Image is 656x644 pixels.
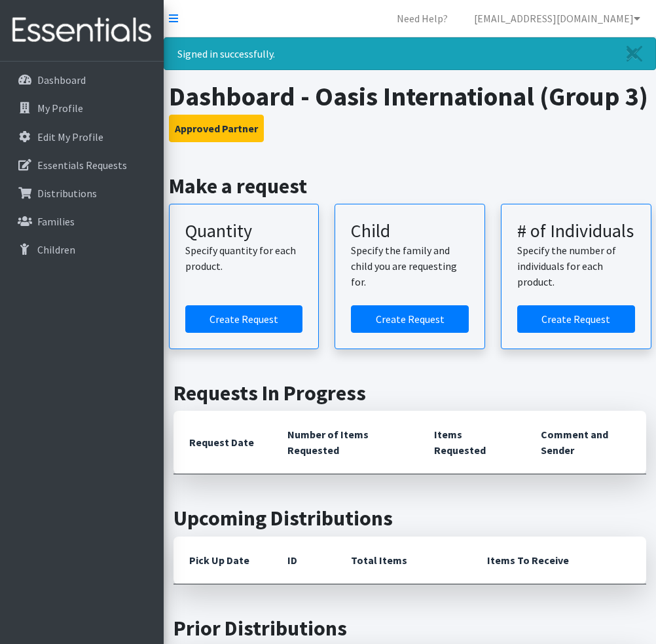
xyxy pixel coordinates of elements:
div: Signed in successfully. [164,37,656,70]
h1: Dashboard - Oasis International (Group 3) [169,81,651,112]
h3: # of Individuals [517,220,635,242]
p: Specify quantity for each product. [185,242,303,274]
h2: Requests In Progress [173,381,646,406]
a: Create a request by number of individuals [517,305,635,333]
th: Pick Up Date [173,537,272,584]
a: Edit My Profile [5,124,158,150]
p: Families [37,215,75,228]
a: Essentials Requests [5,152,158,178]
p: Essentials Requests [37,159,127,172]
h2: Upcoming Distributions [173,506,646,531]
a: Distributions [5,180,158,206]
a: Children [5,237,158,263]
p: Children [37,243,75,256]
th: Items Requested [418,411,524,474]
a: Need Help? [386,5,458,31]
p: My Profile [37,102,83,115]
th: Request Date [173,411,272,474]
p: Specify the family and child you are requesting for. [351,242,469,290]
th: Comment and Sender [525,411,646,474]
p: Specify the number of individuals for each product. [517,242,635,290]
a: Create a request for a child or family [351,305,469,333]
th: Number of Items Requested [272,411,418,474]
th: ID [272,537,335,584]
th: Items To Receive [471,537,646,584]
a: My Profile [5,95,158,121]
a: Create a request by quantity [185,305,303,333]
a: [EMAIL_ADDRESS][DOMAIN_NAME] [464,5,651,31]
img: HumanEssentials [5,9,158,52]
th: Total Items [335,537,471,584]
p: Distributions [37,187,97,200]
a: Families [5,208,158,235]
p: Edit My Profile [37,130,103,143]
h2: Make a request [169,174,651,199]
h3: Child [351,220,469,242]
p: Dashboard [37,73,86,86]
button: Approved Partner [169,115,264,142]
h2: Prior Distributions [173,616,646,641]
h3: Quantity [185,220,303,242]
a: Close [613,38,655,69]
a: Dashboard [5,67,158,93]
